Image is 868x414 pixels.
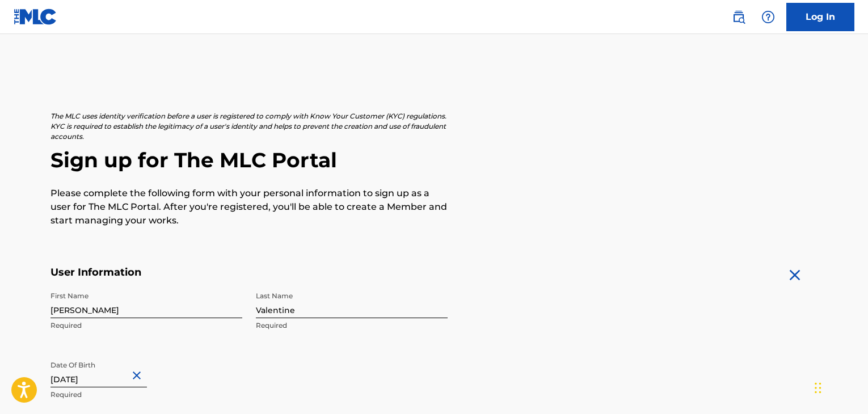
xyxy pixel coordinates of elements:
[130,358,147,393] button: Close
[256,320,448,331] p: Required
[50,266,448,279] h5: User Information
[50,187,448,227] p: Please complete the following form with your personal information to sign up as a user for The ML...
[50,320,242,331] p: Required
[50,111,448,142] p: The MLC uses identity verification before a user is registered to comply with Know Your Customer ...
[761,10,775,24] img: help
[815,371,821,405] div: Drag
[786,266,804,284] img: close
[757,6,779,28] div: Help
[786,3,854,31] a: Log In
[50,147,818,173] h2: Sign up for The MLC Portal
[727,6,750,28] a: Public Search
[811,360,868,414] iframe: Chat Widget
[732,10,745,24] img: search
[14,9,57,25] img: MLC Logo
[50,390,242,400] p: Required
